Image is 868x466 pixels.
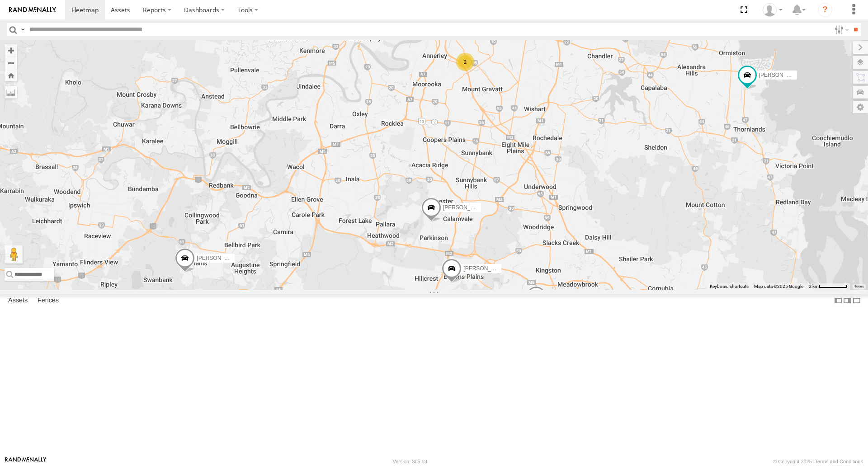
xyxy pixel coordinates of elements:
button: Zoom Home [5,69,17,81]
span: Map data ©2025 Google [754,284,803,289]
span: [PERSON_NAME] 019IP4 - Hilux [443,205,523,211]
div: Version: 305.03 [393,459,427,464]
a: Visit our Website [5,457,47,466]
button: Drag Pegman onto the map to open Street View [5,245,23,264]
label: Dock Summary Table to the Right [843,294,852,307]
label: Dock Summary Table to the Left [834,294,843,307]
label: Search Query [19,23,26,36]
div: Marco DiBenedetto [759,3,786,17]
button: Zoom in [5,44,17,56]
label: Assets [4,295,32,307]
label: Map Settings [853,101,868,113]
label: Hide Summary Table [852,294,861,307]
button: Map Scale: 2 km per 59 pixels [806,283,850,290]
button: Keyboard shortcuts [710,283,749,290]
span: [PERSON_NAME] [463,266,508,272]
button: Zoom out [5,56,17,69]
i: ? [818,3,832,17]
div: © Copyright 2025 - [773,459,863,464]
label: Measure [5,86,17,99]
label: Fences [33,295,63,307]
img: rand-logo.svg [9,7,56,13]
a: Terms and Conditions [815,459,863,464]
div: 2 [456,53,474,71]
a: Terms [854,284,864,288]
span: 2 km [809,284,819,289]
span: [PERSON_NAME] B - Corolla Hatch [197,255,284,262]
span: [PERSON_NAME] - 347FB3 [759,72,827,78]
label: Search Filter Options [831,23,850,36]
